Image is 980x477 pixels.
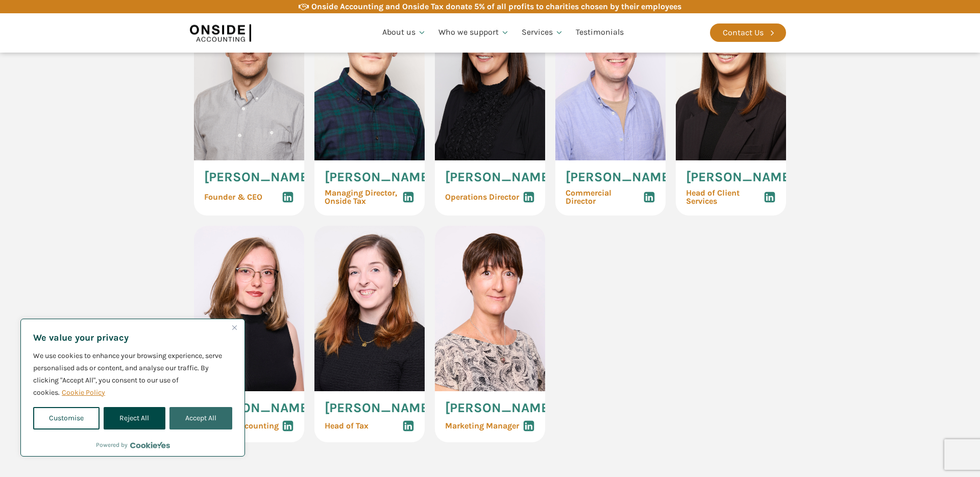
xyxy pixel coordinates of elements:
p: We use cookies to enhance your browsing experience, serve personalised ads or content, and analys... [33,350,232,399]
div: We value your privacy [20,319,245,457]
span: Commercial Director [566,189,643,205]
span: Managing Director, Onside Tax [325,189,397,205]
button: Accept All [169,407,232,430]
a: Who we support [432,15,516,50]
span: Marketing Manager [445,422,519,430]
span: Head of Tax [325,422,369,430]
span: [PERSON_NAME] [204,171,312,184]
span: Operations Director [445,193,519,201]
span: Head of Client Services [686,189,764,205]
span: [PERSON_NAME] [686,171,794,184]
button: Customise [33,407,100,430]
span: [PERSON_NAME] [445,401,553,415]
a: Cookie Policy [61,388,106,397]
span: [PERSON_NAME] [325,401,433,415]
span: [PERSON_NAME] [325,171,433,184]
a: Contact Us [710,23,786,42]
div: Powered by [96,440,170,450]
span: [PERSON_NAME] [204,401,312,415]
button: Close [228,321,240,333]
a: Visit CookieYes website [130,442,170,448]
span: [PERSON_NAME] [566,171,674,184]
span: [PERSON_NAME] [445,171,553,184]
img: Close [232,325,237,330]
p: We value your privacy [33,331,232,344]
a: About us [376,15,432,50]
span: Founder & CEO [204,193,262,201]
img: Onside Accounting [190,21,251,44]
a: Testimonials [570,15,630,50]
a: Services [516,15,570,50]
div: Contact Us [723,26,764,39]
button: Reject All [104,407,165,430]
